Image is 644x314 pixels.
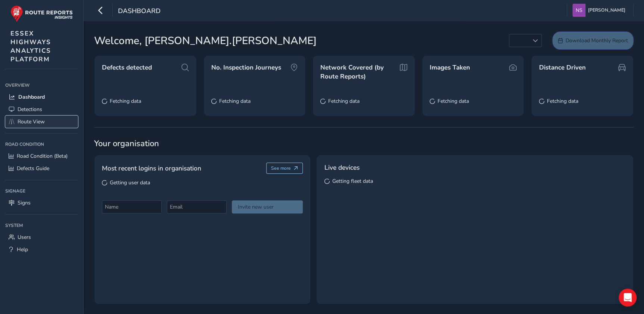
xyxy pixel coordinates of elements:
[18,106,42,113] span: Detections
[5,91,78,103] a: Dashboard
[5,150,78,162] a: Road Condition (Beta)
[5,162,78,175] a: Defects Guide
[110,98,141,105] span: Fetching data
[5,116,78,128] a: Route View
[320,63,398,81] span: Network Covered (by Route Reports)
[94,33,317,49] span: Welcome, [PERSON_NAME].[PERSON_NAME]
[5,139,78,150] div: Road Condition
[271,165,291,171] span: See more
[266,163,303,174] button: See more
[18,93,45,101] span: Dashboard
[547,98,578,105] span: Fetching data
[5,185,78,197] div: Signage
[328,98,360,105] span: Fetching data
[102,163,201,173] span: Most recent logins in organisation
[5,220,78,231] div: System
[438,98,469,105] span: Fetching data
[5,197,78,209] a: Signs
[324,163,359,172] span: Live devices
[5,103,78,116] a: Detections
[17,246,28,253] span: Help
[572,4,585,17] img: diamond-layout
[118,6,161,17] span: Dashboard
[102,200,162,213] input: Name
[102,63,152,72] span: Defects detected
[430,63,470,72] span: Images Taken
[167,200,227,213] input: Email
[539,63,585,72] span: Distance Driven
[94,138,634,149] span: Your organisation
[110,179,150,186] span: Getting user data
[211,63,281,72] span: No. Inspection Journeys
[18,199,31,206] span: Signs
[17,153,68,160] span: Road Condition (Beta)
[18,234,31,241] span: Users
[572,4,628,17] button: [PERSON_NAME]
[619,289,637,307] div: Open Intercom Messenger
[5,80,78,91] div: Overview
[17,165,49,172] span: Defects Guide
[588,4,625,17] span: [PERSON_NAME]
[10,5,73,22] img: rr logo
[5,231,78,243] a: Users
[10,29,51,64] span: ESSEX HIGHWAYS ANALYTICS PLATFORM
[18,118,45,125] span: Route View
[332,178,373,185] span: Getting fleet data
[219,98,251,105] span: Fetching data
[5,243,78,256] a: Help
